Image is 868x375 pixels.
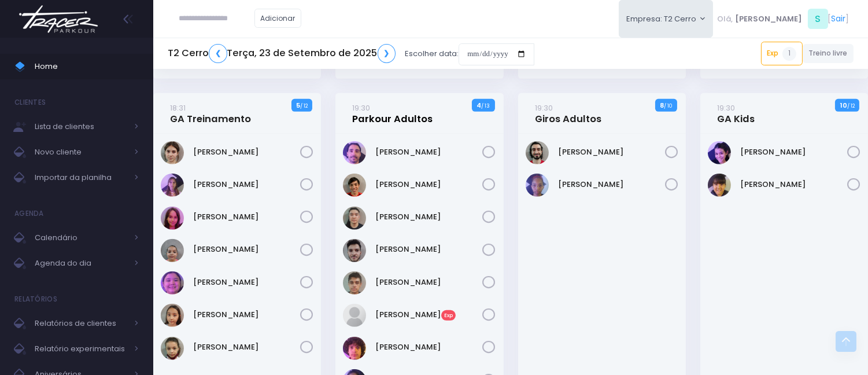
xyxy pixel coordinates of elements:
a: [PERSON_NAME] [558,179,665,190]
img: Arnaldo Barbosa Pinto [343,141,366,164]
h4: Relatórios [14,288,57,311]
span: 1 [782,47,796,61]
small: / 10 [664,102,672,109]
img: Guilherme Sato [343,207,366,230]
a: [PERSON_NAME] [376,146,483,158]
a: [PERSON_NAME] [376,244,483,255]
a: [PERSON_NAME] [193,179,300,190]
h4: Clientes [14,91,46,114]
a: [PERSON_NAME]Exp [376,309,483,321]
h4: Agenda [14,202,44,225]
span: Relatório experimentais [35,341,127,356]
img: Sofia Miranda Venturacci [161,337,184,360]
img: Bruno Milan Perfetto [526,141,549,164]
img: Rosa Luiza Barbosa Luciano [526,174,549,197]
a: ❮ [209,44,227,63]
a: [PERSON_NAME] [376,179,483,190]
span: Novo cliente [35,145,127,160]
img: Andreza christianini martinez [161,239,184,262]
a: 18:31GA Treinamento [170,102,251,125]
small: 19:30 [717,102,735,113]
span: Calendário [35,230,127,245]
strong: 4 [477,101,481,110]
a: ❯ [378,44,396,63]
img: AMANDA PARRINI [161,141,184,164]
a: [PERSON_NAME] [740,146,847,158]
img: Ian Magalhães [343,239,366,262]
a: Treino livre [803,44,854,63]
a: 19:30Parkour Adultos [353,102,433,125]
img: Alice Castellani Malavasi [161,174,184,197]
strong: 10 [840,101,847,110]
small: / 13 [481,102,490,109]
h5: T2 Cerro Terça, 23 de Setembro de 2025 [168,44,396,63]
img: Livia Braga de Oliveira [708,141,731,164]
small: 19:30 [535,102,553,113]
a: Exp1 [761,42,803,65]
img: Luana Lúcia dos Santos [343,304,366,327]
span: Importar da planilha [35,170,127,185]
div: [ ] [713,6,854,32]
span: [PERSON_NAME] [735,13,802,25]
a: 19:30Giros Adultos [535,102,601,125]
span: S [808,9,828,29]
a: [PERSON_NAME] [193,244,300,255]
small: / 12 [300,102,308,109]
img: Leonardo Barreto de Oliveira Campos [343,271,366,295]
a: [PERSON_NAME] [376,277,483,288]
a: [PERSON_NAME] [376,211,483,223]
a: [PERSON_NAME] [193,146,300,158]
img: Lucas Palomino [343,337,366,360]
span: Agenda do dia [35,256,127,271]
span: Home [35,59,139,74]
a: [PERSON_NAME] [193,211,300,223]
img: Gabriela Nakabayashi Ferreira [161,271,184,295]
img: Manuella Brizuela Munhoz [708,174,731,197]
strong: 8 [660,101,664,110]
small: / 12 [847,102,855,109]
strong: 5 [296,101,300,110]
a: [PERSON_NAME] [193,341,300,353]
a: [PERSON_NAME] [558,146,665,158]
a: [PERSON_NAME] [740,179,847,190]
div: Escolher data: [168,41,534,67]
small: 18:31 [170,102,186,113]
img: Ana Clara Dotta [161,207,184,230]
a: Adicionar [254,9,302,28]
a: [PERSON_NAME] [193,309,300,321]
span: Lista de clientes [35,119,127,134]
span: Relatórios de clientes [35,316,127,331]
small: 19:30 [353,102,371,113]
span: Olá, [718,13,733,25]
a: Sair [832,13,846,25]
span: Exp [441,310,456,321]
a: [PERSON_NAME] [376,341,483,353]
img: Laura Linck [161,304,184,327]
a: [PERSON_NAME] [193,277,300,288]
a: 19:30GA Kids [717,102,755,125]
img: Eduardo Ribeiro Castro [343,174,366,197]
